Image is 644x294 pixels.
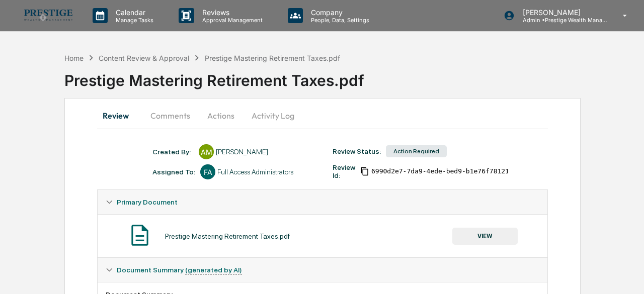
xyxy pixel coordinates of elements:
[117,198,178,206] span: Primary Document
[165,232,290,240] div: Prestige Mastering Retirement Taxes.pdf
[244,104,302,128] button: Activity Log
[199,144,214,159] div: AM
[333,163,355,179] div: Review Id:
[99,54,189,62] div: Content Review & Approval
[194,17,268,24] p: Approval Management
[360,167,369,176] span: Copy Id
[64,63,644,89] div: Prestige Mastering Retirement Taxes.pdf
[303,8,374,17] p: Company
[205,54,340,62] div: Prestige Mastering Retirement Taxes.pdf
[108,17,158,24] p: Manage Tasks
[117,266,242,274] span: Document Summary
[98,214,547,257] div: Primary Document
[142,104,198,128] button: Comments
[127,223,152,248] img: Document Icon
[108,8,158,17] p: Calendar
[24,10,72,21] img: logo
[217,168,293,176] div: Full Access Administrators
[194,8,268,17] p: Reviews
[386,145,447,157] div: Action Required
[198,104,244,128] button: Actions
[303,17,374,24] p: People, Data, Settings
[515,17,608,24] p: Admin • Prestige Wealth Management
[333,147,381,155] div: Review Status:
[200,164,215,179] div: FA
[371,167,513,175] span: 6990d2e7-7da9-4ede-bed9-b1e76f781214
[98,258,547,282] div: Document Summary (generated by AI)
[216,148,268,156] div: [PERSON_NAME]
[98,190,547,214] div: Primary Document
[152,148,194,156] div: Created By: ‎ ‎
[185,266,242,274] u: (generated by AI)
[452,228,518,245] button: VIEW
[152,168,195,176] div: Assigned To:
[64,54,84,62] div: Home
[97,104,548,128] div: secondary tabs example
[97,104,142,128] button: Review
[515,8,608,17] p: [PERSON_NAME]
